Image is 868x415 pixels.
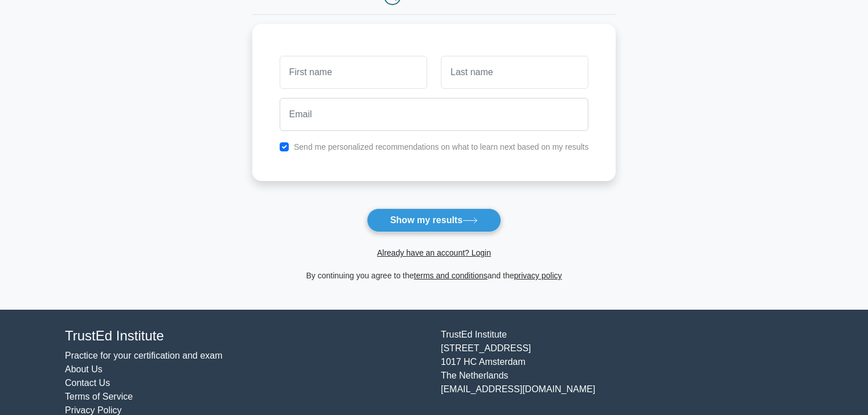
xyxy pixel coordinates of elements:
[280,98,589,131] input: Email
[514,271,562,280] a: privacy policy
[280,56,427,89] input: First name
[65,364,103,374] a: About Us
[245,269,623,282] div: By continuing you agree to the and the
[65,378,110,388] a: Contact Us
[367,208,501,232] button: Show my results
[65,351,223,360] a: Practice for your certification and exam
[377,248,491,257] a: Already have an account? Login
[65,405,122,415] a: Privacy Policy
[65,392,133,401] a: Terms of Service
[414,271,488,280] a: terms and conditions
[441,56,588,89] input: Last name
[65,328,427,344] h4: TrustEd Institute
[294,142,589,151] label: Send me personalized recommendations on what to learn next based on my results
